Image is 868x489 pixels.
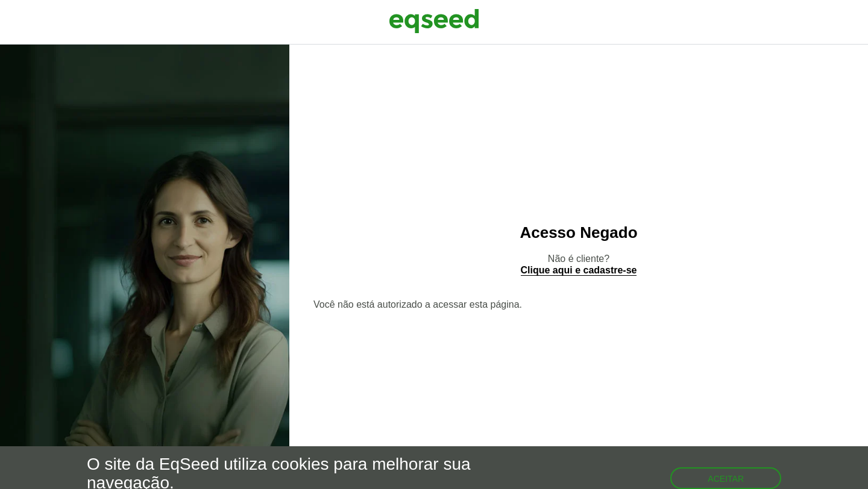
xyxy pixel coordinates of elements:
h2: Acesso Negado [313,224,844,241]
p: Não é cliente? [313,253,844,276]
img: EqSeed Logo [389,6,479,36]
button: Aceitar [670,467,781,489]
a: Clique aqui e cadastre-se [521,266,637,276]
section: Você não está autorizado a acessar esta página. [313,300,844,310]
